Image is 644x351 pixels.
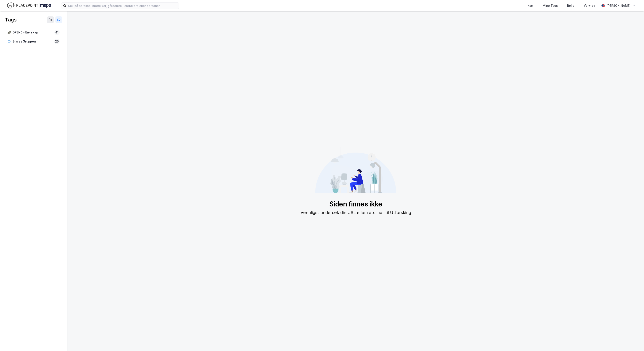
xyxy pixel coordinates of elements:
[54,39,60,44] div: 25
[623,331,644,351] div: Kontrollprogram for chat
[5,37,62,46] a: Bjarøy Gruppen25
[54,30,60,35] div: 41
[567,3,574,8] div: Bolig
[7,2,51,9] img: logo.f888ab2527a4732fd821a326f86c7f29.svg
[527,3,533,8] div: Kart
[543,3,558,8] div: Mine Tags
[5,28,62,37] a: DPEND - Eierskap41
[606,3,631,8] div: [PERSON_NAME]
[66,3,179,9] input: Søk på adresse, matrikkel, gårdeiere, leietakere eller personer
[13,30,53,35] div: DPEND - Eierskap
[301,209,411,216] div: Vennligst undersøk din URL eller returner til Utforsking
[13,39,52,44] div: Bjarøy Gruppen
[623,331,644,351] iframe: Chat Widget
[5,16,16,23] div: Tags
[584,3,595,8] div: Verktøy
[301,200,411,208] div: Siden finnes ikke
